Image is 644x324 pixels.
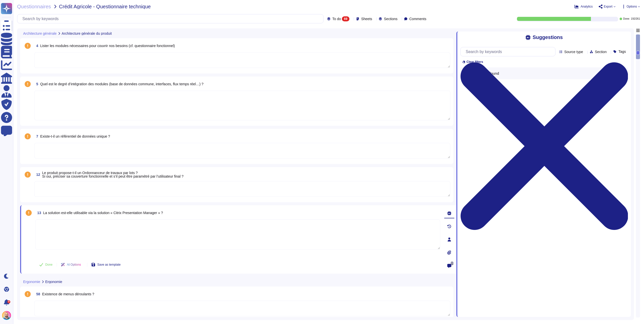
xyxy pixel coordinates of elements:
span: Ergonomie [23,280,40,283]
span: Existence de menus déroulants ? [42,292,94,296]
span: Crédit Agricole - Questionnaire technique [59,4,151,9]
span: Lister les modules nécessaires pour couvrir nos besoins (cf. questionnaire fonctionnel) [40,44,175,48]
span: Architecture générale [23,32,57,35]
span: Existe-t-il un référentiel de données unique ? [40,134,110,138]
span: AI Options [67,263,81,266]
span: 5 [34,82,38,86]
span: 13 [35,211,41,215]
span: To do [332,17,341,21]
button: Save as template [87,260,125,270]
span: Options [627,5,637,8]
span: Questionnaires [17,4,51,9]
input: Search by keywords [463,47,555,56]
button: user [1,310,15,321]
span: Comments [409,17,426,21]
span: Save as template [97,263,121,266]
span: Ergonomie [45,280,62,283]
span: Architecture générale du produit [62,32,112,35]
span: Sheets [361,17,372,21]
img: user [2,311,11,320]
span: Done [45,263,53,266]
span: Export [604,5,613,8]
button: Done [35,260,57,270]
span: 4 [34,44,38,48]
span: Done: [623,18,630,20]
div: 9+ [7,300,10,303]
span: 192 / 261 [631,18,640,20]
span: 58 [34,292,40,296]
span: Le produit propose-t-il un Ordonnanceur de travaux par lots ? Si oui, préciser sa couverture fonc... [42,171,184,178]
span: Analytics [581,5,593,8]
div: 69 [342,16,349,21]
span: Sections [384,17,397,21]
span: 7 [34,135,38,138]
button: Analytics [575,5,593,9]
input: Search by keywords [20,14,323,23]
span: La solution est-elle utilisable via la solution « Citrix Presentation Manager » ? [43,211,163,215]
span: Quel est le degré d’intégration des modules (base de données commune, interfaces, flux temps réel... [40,82,204,86]
span: 0 [451,262,454,265]
span: 12 [34,173,40,176]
